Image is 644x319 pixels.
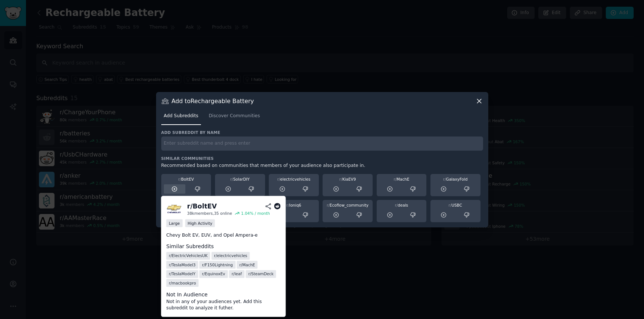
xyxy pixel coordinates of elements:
span: r/ [230,177,233,181]
img: BoltEV [166,201,182,217]
a: Discover Communities [206,110,262,125]
div: Large [166,219,183,227]
span: Discover Communities [209,113,260,119]
h3: Add to Rechargeable Battery [172,97,254,105]
span: r/ [394,177,397,181]
span: r/ [449,203,452,207]
span: Add Subreddits [164,113,198,119]
span: r/ electricvehicles [214,253,247,258]
div: KiaEV9 [325,177,370,182]
div: 38k members, 35 online [187,211,232,216]
div: High Activity [185,219,215,227]
dd: Not in any of your audiences yet. Add this subreddit to analyze it futher. [166,299,281,312]
h3: Similar Communities [161,156,483,161]
span: r/ leaf [232,271,242,276]
span: r/ SteamDeck [248,271,274,276]
h3: Add subreddit by name [161,130,483,135]
p: Chevy Bolt EV, EUV, and Opel Ampera-e [166,232,281,239]
span: r/ [395,203,398,207]
span: r/ [443,177,446,181]
span: r/ [327,203,330,207]
a: Add Subreddits [161,110,201,125]
div: Recommended based on communities that members of your audience also participate in. [161,162,483,169]
div: r/ BoltEV [187,202,217,211]
span: r/ TeslaModel3 [169,262,196,267]
div: GalaxyFold [433,177,478,182]
div: Ioniq6 [271,203,316,208]
div: electricvehicles [271,177,316,182]
span: r/ [339,177,342,181]
div: USBC [433,203,478,208]
span: r/ [178,177,181,181]
span: r/ EquinoxEv [202,271,225,276]
input: Enter subreddit name and press enter [161,137,483,151]
span: r/ [286,203,289,207]
dt: Not In Audience [166,291,281,299]
div: deals [379,203,424,208]
span: r/ macbookpro [169,280,196,286]
span: r/ TeslaModelY [169,271,196,276]
div: SolarDIY [218,177,262,182]
div: BoltEV [164,177,209,182]
span: r/ F150Lightning [202,262,233,267]
div: Ecoflow_community [325,203,370,208]
div: 1.04 % / month [241,211,270,216]
span: r/ MachE [240,262,255,267]
dt: Similar Subreddits [166,243,281,250]
span: r/ ElectricVehiclesUK [169,253,208,258]
span: r/ [277,177,280,181]
div: MachE [379,177,424,182]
